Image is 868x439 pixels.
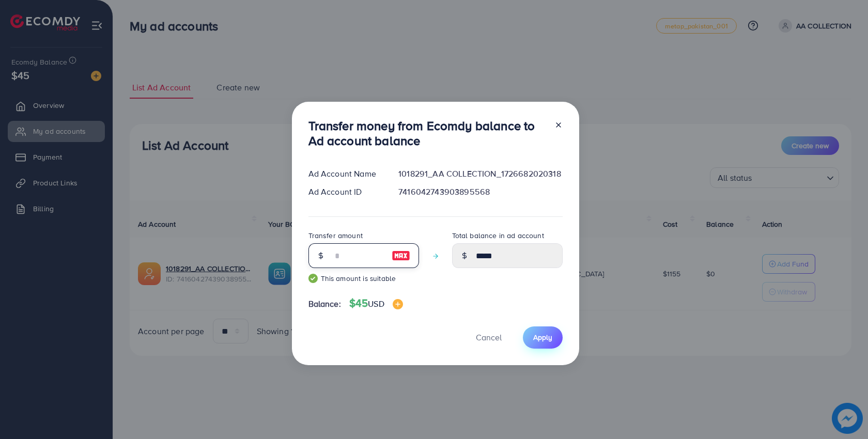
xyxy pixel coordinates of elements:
span: Balance: [308,298,341,310]
img: guide [308,274,318,283]
h4: $45 [349,297,403,310]
label: Transfer amount [308,230,363,241]
div: 1018291_AA COLLECTION_1726682020318 [390,168,570,180]
img: image [393,299,403,309]
img: image [392,249,410,262]
div: 7416042743903895568 [390,186,570,198]
span: USD [368,298,384,309]
button: Cancel [463,326,515,349]
div: Ad Account ID [300,186,391,198]
button: Apply [523,326,563,349]
div: Ad Account Name [300,168,391,180]
label: Total balance in ad account [452,230,544,241]
span: Apply [533,332,552,342]
span: Cancel [476,332,502,343]
small: This amount is suitable [308,273,419,284]
h3: Transfer money from Ecomdy balance to Ad account balance [308,118,546,148]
